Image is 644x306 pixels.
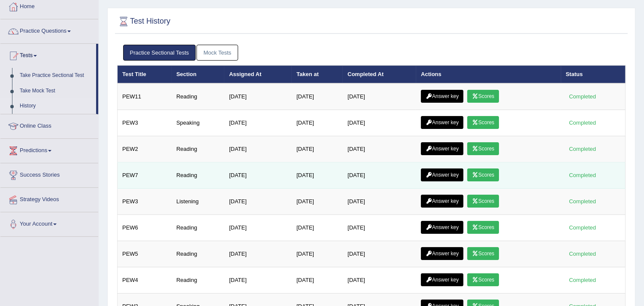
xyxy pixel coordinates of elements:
[566,118,599,127] div: Completed
[197,45,238,61] a: Mock Tests
[467,142,499,155] a: Scores
[343,83,416,110] td: [DATE]
[0,188,98,209] a: Strategy Videos
[343,241,416,267] td: [DATE]
[172,267,224,294] td: Reading
[421,247,463,260] a: Answer key
[224,65,292,83] th: Assigned At
[292,65,343,83] th: Taken at
[566,249,599,258] div: Completed
[224,241,292,267] td: [DATE]
[292,215,343,241] td: [DATE]
[172,65,224,83] th: Section
[566,197,599,206] div: Completed
[292,136,343,162] td: [DATE]
[118,65,172,83] th: Test Title
[224,83,292,110] td: [DATE]
[561,65,626,83] th: Status
[118,215,172,241] td: PEW6
[343,215,416,241] td: [DATE]
[343,189,416,215] td: [DATE]
[118,267,172,294] td: PEW4
[0,212,98,234] a: Your Account
[292,83,343,110] td: [DATE]
[343,267,416,294] td: [DATE]
[224,110,292,136] td: [DATE]
[172,162,224,189] td: Reading
[123,45,196,61] a: Practice Sectional Tests
[172,110,224,136] td: Speaking
[117,15,170,28] h2: Test History
[416,65,561,83] th: Actions
[421,195,463,208] a: Answer key
[343,162,416,189] td: [DATE]
[224,189,292,215] td: [DATE]
[118,162,172,189] td: PEW7
[292,241,343,267] td: [DATE]
[118,241,172,267] td: PEW5
[118,136,172,162] td: PEW2
[292,267,343,294] td: [DATE]
[0,163,98,185] a: Success Stories
[566,92,599,101] div: Completed
[566,144,599,153] div: Completed
[118,83,172,110] td: PEW11
[224,136,292,162] td: [DATE]
[16,98,96,114] a: History
[16,68,96,83] a: Take Practice Sectional Test
[467,90,499,103] a: Scores
[0,114,98,136] a: Online Class
[172,83,224,110] td: Reading
[224,162,292,189] td: [DATE]
[467,247,499,260] a: Scores
[224,215,292,241] td: [DATE]
[343,65,416,83] th: Completed At
[467,221,499,234] a: Scores
[421,168,463,181] a: Answer key
[292,110,343,136] td: [DATE]
[421,116,463,129] a: Answer key
[172,215,224,241] td: Reading
[467,168,499,181] a: Scores
[467,116,499,129] a: Scores
[566,275,599,285] div: Completed
[172,136,224,162] td: Reading
[292,189,343,215] td: [DATE]
[566,223,599,232] div: Completed
[118,189,172,215] td: PEW3
[172,241,224,267] td: Reading
[0,44,96,65] a: Tests
[292,162,343,189] td: [DATE]
[172,189,224,215] td: Listening
[16,83,96,99] a: Take Mock Test
[467,195,499,208] a: Scores
[0,19,98,41] a: Practice Questions
[467,273,499,286] a: Scores
[343,110,416,136] td: [DATE]
[421,273,463,286] a: Answer key
[421,90,463,103] a: Answer key
[118,110,172,136] td: PEW3
[224,267,292,294] td: [DATE]
[421,221,463,234] a: Answer key
[343,136,416,162] td: [DATE]
[0,139,98,160] a: Predictions
[566,171,599,180] div: Completed
[421,142,463,155] a: Answer key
